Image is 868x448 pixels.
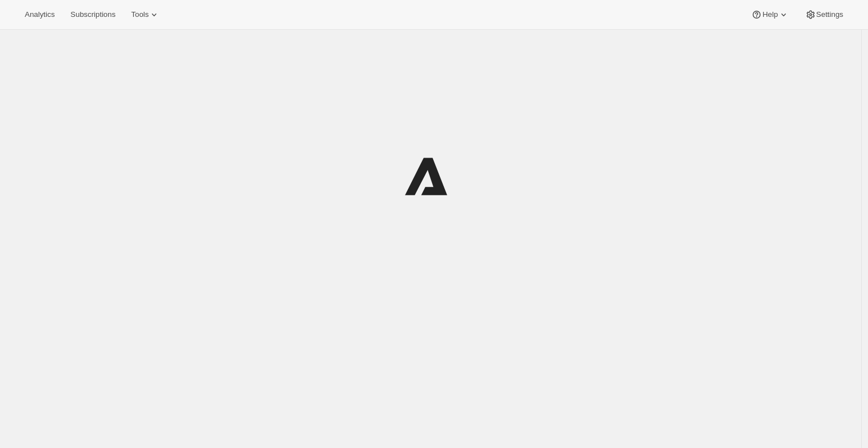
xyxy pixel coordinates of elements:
[18,7,61,23] button: Analytics
[744,7,795,23] button: Help
[798,7,850,23] button: Settings
[816,10,843,19] span: Settings
[131,10,149,19] span: Tools
[762,10,777,19] span: Help
[25,10,55,19] span: Analytics
[124,7,167,23] button: Tools
[64,7,122,23] button: Subscriptions
[70,10,115,19] span: Subscriptions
